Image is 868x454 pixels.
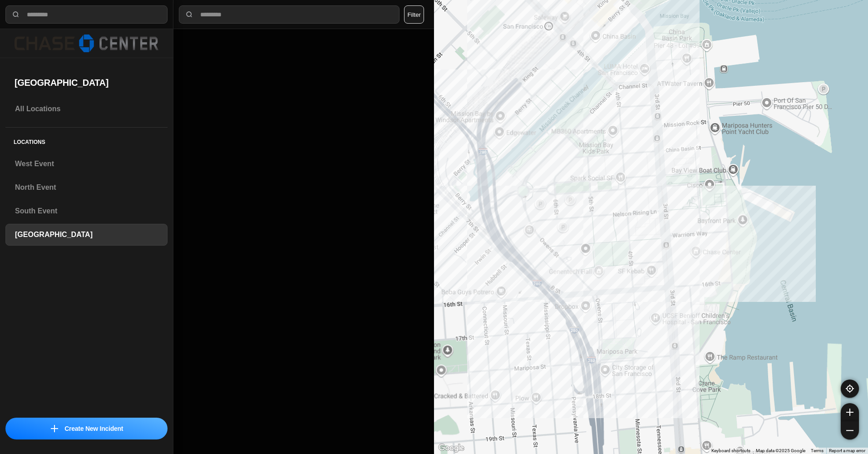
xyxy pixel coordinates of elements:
[5,153,168,175] a: West Event
[15,158,158,169] h3: West Event
[829,448,865,453] a: Report a map error
[5,98,168,120] a: All Locations
[404,5,424,24] button: Filter
[811,448,824,453] a: Terms (opens in new tab)
[15,104,158,114] h3: All Locations
[5,224,168,246] a: [GEOGRAPHIC_DATA]
[64,424,123,433] p: Create New Incident
[841,380,859,398] button: recenter
[15,76,158,89] h2: [GEOGRAPHIC_DATA]
[436,442,466,454] img: Google
[846,409,853,416] img: zoom-in
[15,206,158,217] h3: South Event
[841,421,859,439] button: zoom-out
[5,128,168,153] h5: Locations
[5,200,168,222] a: South Event
[711,448,750,454] button: Keyboard shortcuts
[436,442,466,454] a: Open this area in Google Maps (opens a new window)
[841,403,859,421] button: zoom-in
[15,182,158,193] h3: North Event
[185,10,194,19] img: search
[756,448,805,453] span: Map data ©2025 Google
[5,177,168,198] a: North Event
[846,385,854,393] img: recenter
[846,427,853,434] img: zoom-out
[51,425,58,432] img: icon
[5,418,168,439] button: iconCreate New Incident
[11,10,20,19] img: search
[15,35,158,52] img: logo
[15,229,158,240] h3: [GEOGRAPHIC_DATA]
